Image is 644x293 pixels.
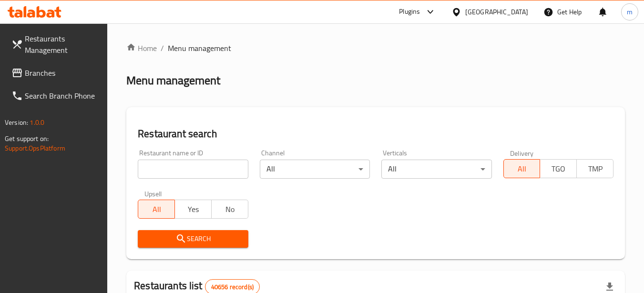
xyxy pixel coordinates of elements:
a: Search Branch Phone [4,84,108,107]
label: Delivery [510,150,534,156]
span: Version: [5,116,28,129]
button: TGO [540,159,577,178]
span: TGO [544,162,573,176]
span: TMP [581,162,610,176]
span: Branches [25,67,100,79]
span: Search [145,233,240,245]
a: Support.OpsPlatform [5,142,65,154]
div: All [260,160,370,179]
input: Search for restaurant name or ID.. [138,160,248,179]
a: Restaurants Management [4,27,108,61]
span: Search Branch Phone [25,90,100,101]
span: Menu management [168,42,231,54]
span: No [215,202,245,216]
div: All [381,160,491,179]
a: Home [126,42,157,54]
li: / [161,42,164,54]
nav: breadcrumb [126,42,625,54]
button: All [503,159,541,178]
div: [GEOGRAPHIC_DATA] [465,7,528,17]
span: Yes [179,202,208,216]
button: Yes [174,200,212,219]
button: No [211,200,248,219]
span: All [508,162,537,176]
span: Get support on: [5,132,49,145]
span: All [142,202,171,216]
h2: Restaurant search [138,127,613,141]
label: Upsell [144,190,162,197]
span: m [627,7,633,17]
button: All [138,200,175,219]
span: 1.0.0 [30,116,44,129]
button: TMP [576,159,613,178]
div: Plugins [399,6,420,18]
h2: Menu management [126,73,220,88]
a: Branches [4,61,108,84]
button: Search [138,230,248,248]
span: Restaurants Management [25,33,100,56]
span: 40656 record(s) [205,283,259,292]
